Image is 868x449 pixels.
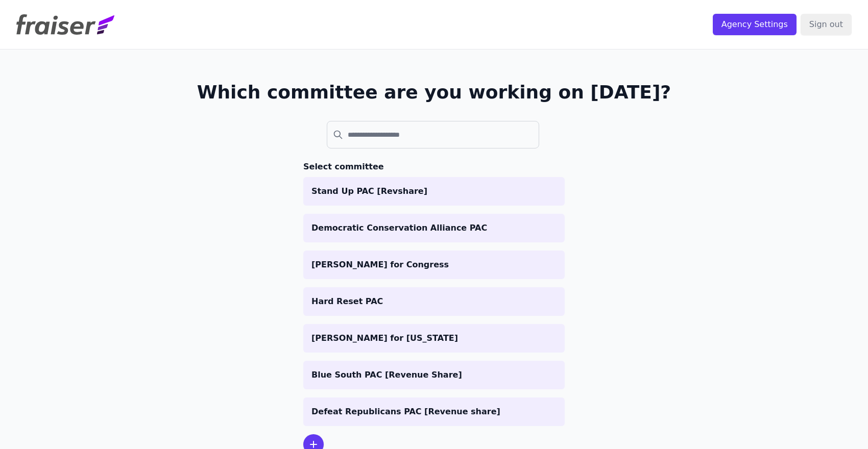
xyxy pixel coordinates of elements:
[311,406,557,418] p: Defeat Republicans PAC [Revenue share]
[303,361,565,389] a: Blue South PAC [Revenue Share]
[303,214,565,242] a: Democratic Conservation Alliance PAC
[311,369,557,381] p: Blue South PAC [Revenue Share]
[311,332,557,344] p: [PERSON_NAME] for [US_STATE]
[303,251,565,279] a: [PERSON_NAME] for Congress
[801,14,852,35] input: Sign out
[713,14,797,35] input: Agency Settings
[303,287,565,316] a: Hard Reset PAC
[311,295,557,308] p: Hard Reset PAC
[303,397,565,426] a: Defeat Republicans PAC [Revenue share]
[311,185,557,197] p: Stand Up PAC [Revshare]
[16,14,114,35] img: Fraiser Logo
[303,161,565,173] h3: Select committee
[311,259,557,271] p: [PERSON_NAME] for Congress
[197,82,671,103] h1: Which committee are you working on [DATE]?
[311,222,557,234] p: Democratic Conservation Alliance PAC
[303,177,565,206] a: Stand Up PAC [Revshare]
[303,324,565,353] a: [PERSON_NAME] for [US_STATE]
